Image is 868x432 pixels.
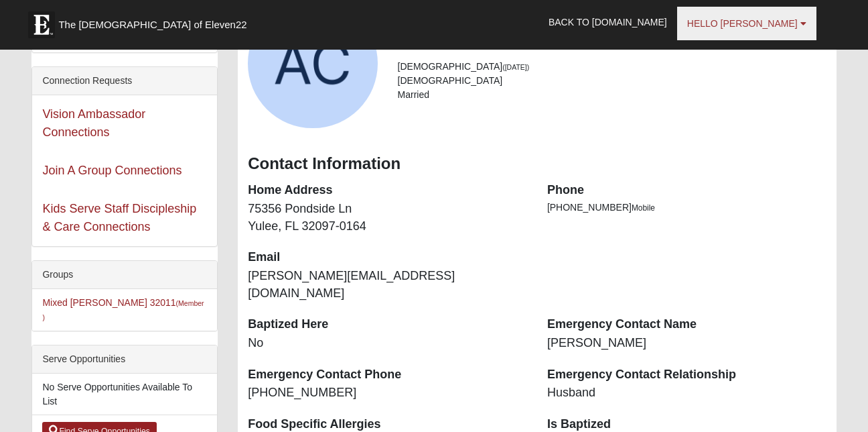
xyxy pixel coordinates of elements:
div: Connection Requests [32,67,217,95]
div: Groups [32,261,217,289]
dd: Husband [547,384,826,402]
dd: No [248,335,527,352]
dd: [PHONE_NUMBER] [248,384,527,402]
li: [PHONE_NUMBER] [547,201,826,215]
a: Back to [DOMAIN_NAME] [538,5,677,39]
a: Kids Serve Staff Discipleship & Care Connections [42,202,196,233]
dt: Home Address [248,182,527,199]
dt: Baptized Here [248,316,527,333]
a: Join A Group Connections [42,164,182,177]
dt: Emergency Contact Relationship [547,366,826,384]
h3: Contact Information [248,154,826,174]
span: The [DEMOGRAPHIC_DATA] of Eleven22 [58,18,246,32]
a: The [DEMOGRAPHIC_DATA] of Eleven22 [21,5,289,38]
li: [DEMOGRAPHIC_DATA] [398,60,826,74]
dd: 75356 Pondside Ln Yulee, FL 32097-0164 [248,201,527,235]
li: [DEMOGRAPHIC_DATA] [398,74,826,88]
li: Married [398,88,826,102]
a: Vision Ambassador Connections [42,107,145,139]
a: Mixed [PERSON_NAME] 32011(Member ) [42,297,204,322]
dt: Phone [547,182,826,199]
dd: [PERSON_NAME][EMAIL_ADDRESS][DOMAIN_NAME] [248,268,527,302]
dt: Emergency Contact Name [547,316,826,333]
span: Mobile [632,203,655,213]
dt: Email [248,249,527,266]
dt: Emergency Contact Phone [248,366,527,384]
li: No Serve Opportunities Available To List [32,374,217,415]
small: (Member ) [42,299,204,321]
a: Hello [PERSON_NAME] [677,7,816,40]
img: Eleven22 logo [28,11,55,38]
dd: [PERSON_NAME] [547,335,826,352]
span: Hello [PERSON_NAME] [687,18,798,29]
div: Serve Opportunities [32,345,217,374]
small: ([DATE]) [502,63,529,71]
